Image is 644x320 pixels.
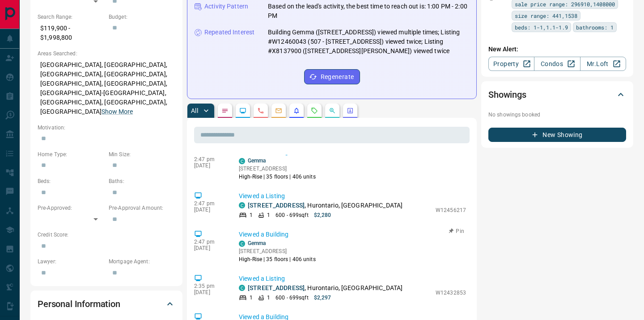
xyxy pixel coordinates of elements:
svg: Emails [275,107,282,114]
p: Mortgage Agent: [109,258,175,266]
button: Regenerate [304,69,360,84]
p: 1 [250,211,253,219]
p: Lawyer: [38,258,104,266]
span: size range: 441,1538 [515,11,577,20]
p: W12432853 [436,289,466,297]
p: 1 [250,294,253,302]
button: Pin [444,227,470,235]
svg: Opportunities [329,107,336,114]
span: bathrooms: 1 [576,23,614,32]
p: Repeated Interest [204,28,254,37]
span: beds: 1-1,1.1-1.9 [515,23,568,32]
p: Home Type: [38,150,104,158]
p: [DATE] [194,289,225,295]
p: Viewed a Listing [239,274,466,283]
svg: Listing Alerts [293,107,300,114]
p: [DATE] [194,162,225,169]
div: condos.ca [239,241,245,247]
a: Gemma [248,240,266,246]
p: W12456217 [436,206,466,214]
p: Viewed a Listing [239,191,466,201]
button: Show More [102,107,133,116]
a: Mr.Loft [580,57,626,71]
h2: Showings [488,87,526,102]
div: Showings [488,84,626,105]
p: All [191,108,198,114]
p: High-Rise | 35 floors | 406 units [239,255,316,263]
h2: Personal Information [38,297,120,311]
p: 2:35 pm [194,283,225,289]
div: condos.ca [239,285,245,291]
p: Motivation: [38,124,175,132]
svg: Notes [221,107,229,114]
a: [STREET_ADDRESS] [248,202,305,209]
p: 1 [267,294,270,302]
p: 2:47 pm [194,156,225,162]
button: New Showing [488,128,626,142]
p: Pre-Approved: [38,204,104,212]
p: 600 - 699 sqft [275,294,308,302]
p: 2:47 pm [194,239,225,245]
p: Pre-Approval Amount: [109,204,175,212]
p: Building Gemma ([STREET_ADDRESS]) viewed multiple times; Listing #W12460043 (507 - [STREET_ADDRES... [268,28,469,56]
p: Min Size: [109,150,175,158]
p: $119,900 - $1,998,800 [38,21,104,45]
a: [STREET_ADDRESS] [248,284,305,291]
p: Areas Searched: [38,50,175,58]
p: Baths: [109,177,175,185]
p: 1 [267,211,270,219]
p: No showings booked [488,111,626,119]
p: 600 - 699 sqft [275,211,308,219]
p: Viewed a Building [239,230,466,239]
p: [DATE] [194,207,225,213]
p: , Hurontario, [GEOGRAPHIC_DATA] [248,201,402,210]
svg: Lead Browsing Activity [239,107,246,114]
a: Condos [534,57,580,71]
p: Activity Pattern [204,2,248,11]
div: condos.ca [239,158,245,164]
p: High-Rise | 35 floors | 406 units [239,173,316,181]
p: 2:47 pm [194,200,225,207]
a: Property [488,57,534,71]
svg: Agent Actions [347,107,354,114]
svg: Calls [257,107,264,114]
p: $2,297 [314,294,331,302]
p: [GEOGRAPHIC_DATA], [GEOGRAPHIC_DATA], [GEOGRAPHIC_DATA], [GEOGRAPHIC_DATA], [GEOGRAPHIC_DATA], [G... [38,58,175,119]
p: [STREET_ADDRESS] [239,247,316,255]
div: condos.ca [239,202,245,208]
div: Personal Information [38,293,175,315]
p: Beds: [38,177,104,185]
p: Search Range: [38,13,104,21]
a: Gemma [248,158,266,164]
p: [DATE] [194,245,225,251]
p: Credit Score: [38,231,175,239]
p: New Alert: [488,45,626,54]
p: Based on the lead's activity, the best time to reach out is: 1:00 PM - 2:00 PM [268,2,469,21]
p: , Hurontario, [GEOGRAPHIC_DATA] [248,283,402,293]
p: Budget: [109,13,175,21]
p: [STREET_ADDRESS] [239,165,316,173]
p: $2,280 [314,211,331,219]
svg: Requests [311,107,318,114]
